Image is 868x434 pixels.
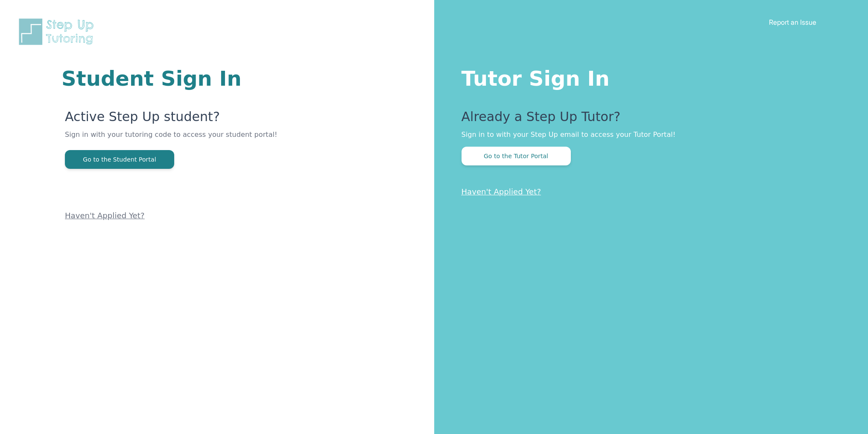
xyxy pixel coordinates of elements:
p: Active Step Up student? [65,109,332,130]
img: Step Up Tutoring horizontal logo [17,17,99,46]
a: Go to the Student Portal [65,155,174,163]
button: Go to the Student Portal [65,150,174,169]
a: Go to the Tutor Portal [462,152,571,160]
a: Haven't Applied Yet? [462,187,541,196]
h1: Tutor Sign In [462,65,834,89]
p: Already a Step Up Tutor? [462,109,834,130]
h1: Student Sign In [61,68,332,89]
a: Haven't Applied Yet? [65,211,145,220]
p: Sign in to with your Step Up email to access your Tutor Portal! [462,130,834,140]
button: Go to the Tutor Portal [462,147,571,165]
p: Sign in with your tutoring code to access your student portal! [65,130,332,150]
a: Report an Issue [769,18,816,26]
